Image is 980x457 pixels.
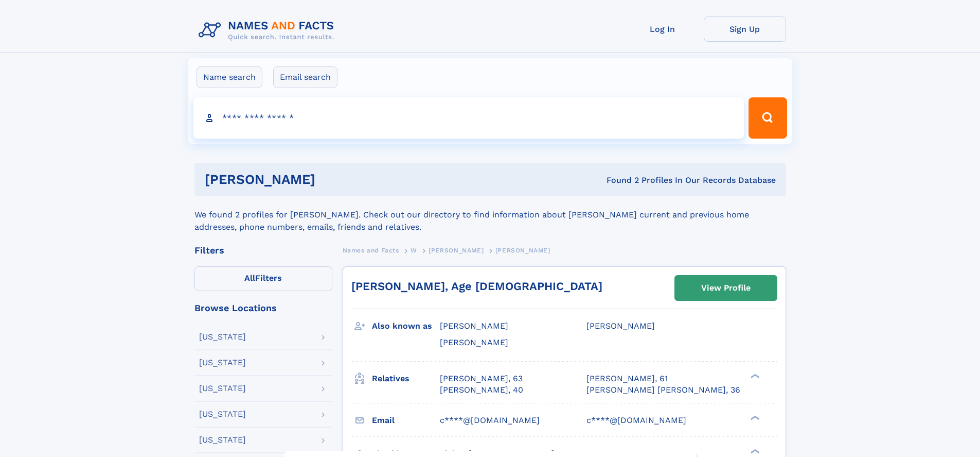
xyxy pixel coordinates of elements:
div: [US_STATE] [199,333,246,341]
label: Email search [273,66,337,88]
h3: Email [372,412,440,429]
input: search input [193,97,744,139]
div: Browse Locations [194,303,332,313]
span: [PERSON_NAME] [429,247,484,254]
label: Filters [194,266,332,291]
span: [PERSON_NAME] [440,321,508,331]
a: W [411,244,417,257]
div: ❯ [748,373,760,379]
img: Logo Names and Facts [194,16,343,44]
h1: [PERSON_NAME] [205,173,461,186]
h3: Also known as [372,317,440,335]
div: [US_STATE] [199,410,246,418]
a: View Profile [675,276,777,300]
a: Sign Up [704,16,786,42]
a: [PERSON_NAME], 40 [440,384,523,396]
div: [US_STATE] [199,384,246,393]
a: Names and Facts [343,244,399,257]
span: W [411,247,417,254]
div: [US_STATE] [199,359,246,367]
div: ❯ [748,414,760,421]
button: Search Button [749,97,787,139]
div: View Profile [701,276,751,300]
span: [PERSON_NAME] [495,247,550,254]
a: [PERSON_NAME] [PERSON_NAME], 36 [586,384,740,396]
div: ❯ [748,448,760,454]
a: [PERSON_NAME], 63 [440,373,523,384]
a: [PERSON_NAME], 61 [586,373,668,384]
div: Filters [194,246,332,255]
span: [PERSON_NAME] [440,337,508,347]
div: Found 2 Profiles In Our Records Database [461,175,776,186]
label: Name search [197,66,262,88]
h3: Relatives [372,370,440,387]
div: We found 2 profiles for [PERSON_NAME]. Check out our directory to find information about [PERSON_... [194,196,786,233]
a: [PERSON_NAME] [429,244,484,257]
span: All [244,273,255,283]
div: [US_STATE] [199,436,246,444]
span: [PERSON_NAME] [586,321,655,331]
a: Log In [621,16,704,42]
a: [PERSON_NAME], Age [DEMOGRAPHIC_DATA] [351,280,602,293]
